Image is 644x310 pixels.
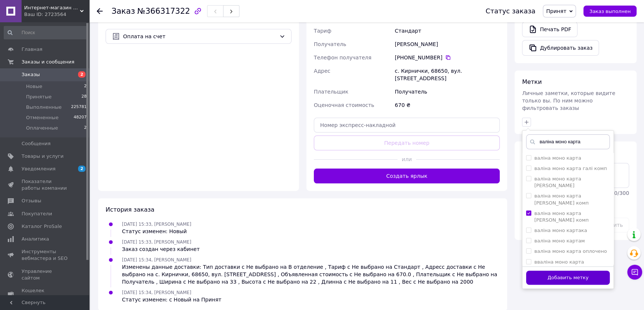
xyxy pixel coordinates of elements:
[22,178,69,192] span: Показатели работы компании
[534,166,607,171] label: валіна моно карта галі комп
[526,134,610,149] input: Напишите название метки
[534,155,581,161] label: валіна моно карта
[22,198,41,204] span: Отзывы
[534,259,584,265] label: вваліна моно карта
[122,296,221,303] div: Статус изменен: с Новый на Принят
[26,114,58,121] span: Отмененные
[112,7,135,16] span: Заказ
[534,238,585,244] label: валіна моно картам
[534,193,589,205] label: валіна моно карта [PERSON_NAME] комп
[24,11,89,18] div: Ваш ID: 2723564
[395,54,500,61] div: [PHONE_NUMBER]
[393,37,501,51] div: [PERSON_NAME]
[314,28,331,34] span: Тариф
[534,176,581,188] label: валіна моно карта [PERSON_NAME]
[608,190,629,196] span: 300 / 300
[123,32,276,40] span: Оплата на счет
[74,114,87,121] span: 48207
[583,6,637,17] button: Заказ выполнен
[122,290,191,295] span: [DATE] 15:34, [PERSON_NAME]
[314,41,346,47] span: Получатель
[22,287,69,301] span: Кошелек компании
[314,55,371,61] span: Телефон получателя
[534,228,587,233] label: валіна моно картака
[122,245,200,253] div: Заказ создан через кабинет
[393,24,501,37] div: Стандарт
[26,94,52,100] span: Принятые
[137,7,190,16] span: №366317322
[84,125,87,131] span: 2
[122,257,191,262] span: [DATE] 15:34, [PERSON_NAME]
[22,248,69,262] span: Инструменты вебмастера и SEO
[397,156,416,163] span: или
[22,211,52,217] span: Покупатели
[22,268,69,281] span: Управление сайтом
[22,140,51,147] span: Сообщения
[522,78,542,85] span: Метки
[81,94,87,100] span: 28
[22,236,49,242] span: Аналитика
[22,166,55,172] span: Уведомления
[122,263,500,285] div: Изменены данные доставки: Тип доставки с Не выбрано на В отделение , Тариф с Не выбрано на Станда...
[314,118,500,133] input: Номер экспресс-накладной
[314,89,348,95] span: Плательщик
[627,265,642,280] button: Чат с покупателем
[22,59,74,65] span: Заказы и сообщения
[122,222,191,227] span: [DATE] 15:33, [PERSON_NAME]
[4,26,87,39] input: Поиск
[314,102,374,108] span: Оценочная стоимость
[78,166,86,172] span: 2
[78,71,86,78] span: 2
[22,223,62,230] span: Каталог ProSale
[26,104,62,111] span: Выполненные
[71,104,87,111] span: 225781
[393,98,501,112] div: 670 ₴
[97,7,103,15] div: Вернуться назад
[534,248,607,254] label: валіна моно карта оплочено
[22,153,64,160] span: Товары и услуги
[122,239,191,245] span: [DATE] 15:33, [PERSON_NAME]
[314,68,330,74] span: Адрес
[393,64,501,85] div: с. Кирнички, 68650, вул. [STREET_ADDRESS]
[546,8,566,14] span: Принят
[393,85,501,98] div: Получатель
[486,7,535,15] div: Статус заказа
[106,206,154,213] span: История заказа
[24,4,80,11] span: Интернет-магазин "ЭВРИКА"
[526,271,610,285] button: Добавить метку
[84,83,87,90] span: 2
[589,9,631,14] span: Заказ выполнен
[26,83,42,90] span: Новые
[314,169,500,183] button: Создать ярлык
[522,90,615,111] span: Личные заметки, которые видите только вы. По ним можно фильтровать заказы
[522,40,599,56] button: Дублировать заказ
[522,22,577,37] a: Печать PDF
[22,46,42,53] span: Главная
[534,211,589,223] label: валіна моно карта [PERSON_NAME] комп
[26,125,58,131] span: Оплаченные
[22,71,40,78] span: Заказы
[122,228,191,235] div: Статус изменен: Новый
